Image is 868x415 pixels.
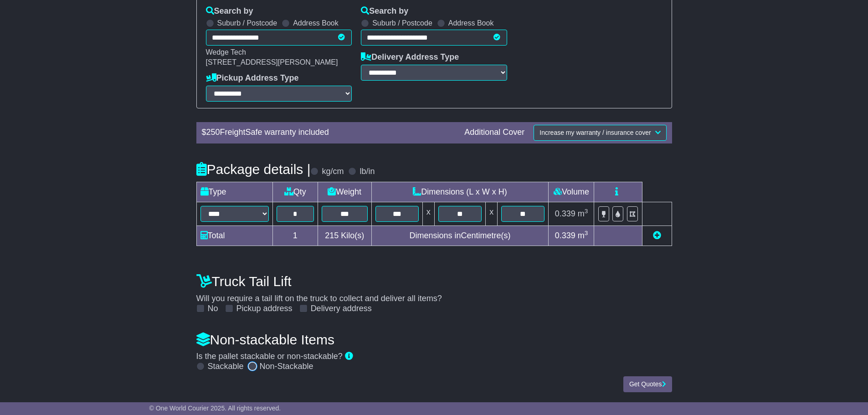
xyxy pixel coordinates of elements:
label: Address Book [293,19,339,27]
span: 250 [206,128,220,137]
span: [STREET_ADDRESS][PERSON_NAME] [206,58,338,66]
h4: Package details | [196,162,311,177]
td: Dimensions (L x W x H) [371,182,549,202]
label: Search by [361,6,408,16]
label: Stackable [208,362,244,372]
div: Additional Cover [460,128,529,138]
td: Kilo(s) [318,225,371,246]
td: 1 [272,225,318,246]
span: Increase my warranty / insurance cover [539,129,651,136]
span: 215 [325,231,339,240]
span: m [578,209,588,218]
label: Pickup address [236,304,293,314]
span: Is the pallet stackable or non-stackable? [196,352,343,361]
label: Non-Stackable [260,362,313,372]
td: Total [196,225,272,246]
td: Type [196,182,272,202]
sup: 3 [585,230,588,236]
a: Add new item [653,231,661,240]
label: Address Book [448,19,494,27]
button: Get Quotes [623,376,672,392]
span: 0.339 [555,231,575,240]
td: Qty [272,182,318,202]
label: Suburb / Postcode [217,19,277,27]
span: m [578,231,588,240]
label: Pickup Address Type [206,73,299,83]
label: kg/cm [322,167,344,177]
td: x [422,202,434,225]
span: Wedge Tech [206,48,246,56]
sup: 3 [585,208,588,215]
td: Volume [549,182,594,202]
td: Weight [318,182,371,202]
label: Suburb / Postcode [372,19,432,27]
div: $ FreightSafe warranty included [197,128,460,138]
td: Dimensions in Centimetre(s) [371,225,549,246]
td: x [486,202,498,225]
label: Delivery Address Type [361,52,459,62]
label: No [208,304,218,314]
label: Delivery address [311,304,372,314]
label: lb/in [360,167,375,177]
button: Increase my warranty / insurance cover [534,125,666,141]
div: Will you require a tail lift on the truck to collect and deliver all items? [192,269,677,314]
span: © One World Courier 2025. All rights reserved. [149,405,281,412]
label: Search by [206,6,253,16]
h4: Truck Tail Lift [196,274,672,289]
h4: Non-stackable Items [196,332,672,347]
span: 0.339 [555,209,575,218]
